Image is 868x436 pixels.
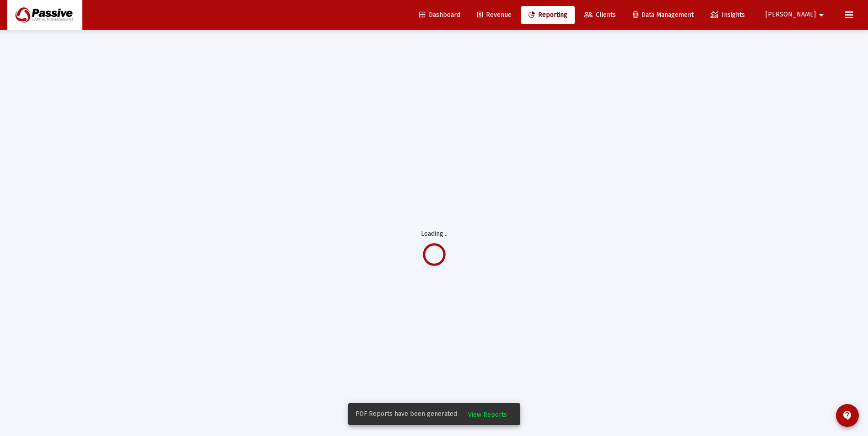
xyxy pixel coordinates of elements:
[356,409,457,419] span: PDF Reports have been generated
[842,410,853,421] mat-icon: contact_support
[633,11,694,19] span: Data Management
[816,6,827,24] mat-icon: arrow_drop_down
[470,6,519,24] a: Revenue
[625,6,701,24] a: Data Management
[711,11,745,19] span: Insights
[468,411,507,419] span: View Reports
[766,11,816,19] span: [PERSON_NAME]
[461,406,514,422] button: View Reports
[419,11,460,19] span: Dashboard
[577,6,623,24] a: Clients
[584,11,616,19] span: Clients
[755,5,838,24] button: [PERSON_NAME]
[521,6,575,24] a: Reporting
[477,11,512,19] span: Revenue
[528,11,567,19] span: Reporting
[703,6,752,24] a: Insights
[14,6,75,24] img: Dashboard
[412,6,468,24] a: Dashboard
